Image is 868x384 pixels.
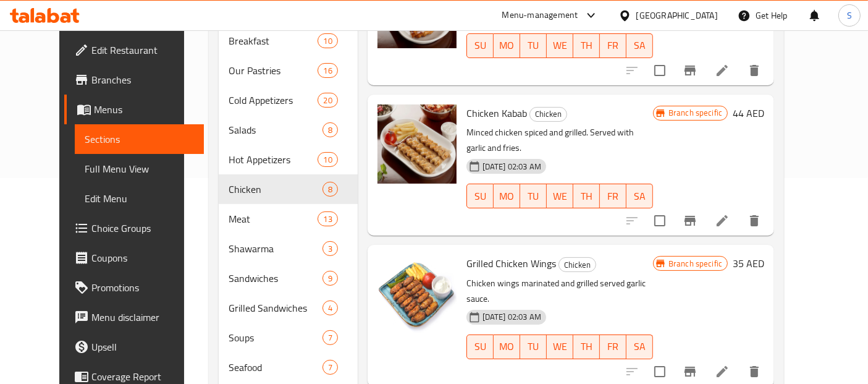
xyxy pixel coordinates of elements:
span: Upsell [91,339,195,354]
span: Edit Restaurant [91,43,195,58]
div: Shawarma [229,241,322,256]
span: Select to update [647,58,673,83]
span: MO [499,338,515,356]
span: Branches [91,72,195,87]
a: Upsell [64,332,204,362]
button: TU [520,335,547,359]
span: TH [578,36,595,54]
span: TU [525,187,542,205]
a: Coupons [64,243,204,273]
span: [DATE] 02:03 AM [478,161,546,173]
div: items [322,122,338,137]
span: TU [525,36,542,54]
span: Cold Appetizers [229,93,318,108]
div: Soups7 [219,323,358,352]
button: delete [739,56,769,85]
span: 3 [323,243,337,255]
button: TH [573,335,600,359]
button: FR [600,335,626,359]
span: 8 [323,124,337,136]
p: Chicken wings marinated and grilled served garlic sauce. [466,276,653,307]
button: TU [520,33,547,58]
span: Full Menu View [85,161,195,176]
span: 9 [323,273,337,284]
a: Branches [64,65,204,95]
span: 20 [318,95,337,106]
div: items [322,271,338,286]
span: Coupons [91,250,195,265]
div: items [318,93,337,108]
div: Soups [229,330,322,345]
button: Branch-specific-item [675,56,705,85]
a: Full Menu View [75,154,204,184]
a: Edit Menu [75,184,204,213]
span: Promotions [91,280,195,295]
span: Salads [229,122,322,137]
button: TH [573,33,600,58]
button: Branch-specific-item [675,206,705,236]
div: items [318,211,337,226]
div: Cold Appetizers20 [219,85,358,115]
span: Meat [229,211,318,226]
div: items [318,33,337,48]
button: WE [547,335,573,359]
span: 10 [318,154,337,166]
button: MO [494,184,520,208]
span: Choice Groups [91,221,195,236]
span: TH [578,187,595,205]
span: Branch specific [664,107,727,119]
span: Coverage Report [91,369,195,384]
div: Salads8 [219,115,358,145]
span: 7 [323,332,337,344]
a: Edit Restaurant [64,35,204,65]
div: items [322,330,338,345]
div: Meat13 [219,204,358,234]
span: Edit Menu [85,191,195,206]
div: Chicken [529,107,567,122]
div: items [318,152,337,167]
div: Sandwiches9 [219,263,358,293]
div: Hot Appetizers10 [219,145,358,174]
span: Menus [94,102,195,117]
img: Chicken Kabab [377,105,457,184]
button: FR [600,184,626,208]
span: SU [472,36,489,54]
span: Select to update [647,208,673,234]
span: SU [472,338,489,356]
span: Chicken [530,107,567,121]
div: items [322,182,338,197]
div: Menu-management [502,8,578,23]
button: TU [520,184,547,208]
span: TH [578,338,595,356]
a: Menu disclaimer [64,302,204,332]
button: MO [494,335,520,359]
div: items [322,301,338,315]
a: Edit menu item [715,63,730,78]
span: [DATE] 02:03 AM [478,311,546,323]
div: items [318,63,337,78]
span: 16 [318,65,337,77]
button: SU [466,33,494,58]
span: WE [552,36,568,54]
a: Choice Groups [64,213,204,243]
span: Grilled Chicken Wings [466,254,556,273]
div: Chicken8 [219,174,358,204]
div: Seafood7 [219,352,358,382]
button: TH [573,184,600,208]
span: SA [631,36,648,54]
span: FR [605,338,622,356]
span: SA [631,338,648,356]
button: SU [466,184,494,208]
div: Grilled Sandwiches4 [219,293,358,323]
div: Breakfast10 [219,26,358,56]
button: WE [547,33,573,58]
button: SU [466,335,494,359]
span: Sandwiches [229,271,322,286]
div: Grilled Sandwiches [229,301,322,315]
div: Our Pastries16 [219,56,358,85]
div: Breakfast [229,33,318,48]
button: SA [626,33,653,58]
span: WE [552,187,568,205]
span: MO [499,36,515,54]
span: S [847,9,852,22]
